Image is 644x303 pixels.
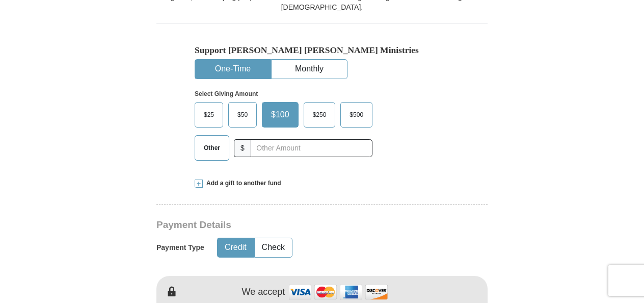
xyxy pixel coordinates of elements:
img: credit cards accepted [287,281,389,303]
button: Credit [218,238,254,257]
button: Check [255,238,292,257]
strong: Select Giving Amount [195,90,258,97]
span: $500 [344,107,368,122]
span: $250 [308,107,332,122]
span: $ [234,139,251,157]
button: One-Time [195,60,271,79]
span: Add a gift to another fund [203,179,281,188]
h3: Payment Details [156,219,416,231]
h5: Support [PERSON_NAME] [PERSON_NAME] Ministries [195,45,449,56]
h4: We accept [242,287,285,298]
h5: Payment Type [156,243,204,252]
button: Monthly [272,60,347,79]
span: $50 [232,107,253,122]
span: $100 [266,107,294,122]
span: Other [199,140,225,156]
input: Other Amount [251,139,372,157]
span: $25 [199,107,219,122]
